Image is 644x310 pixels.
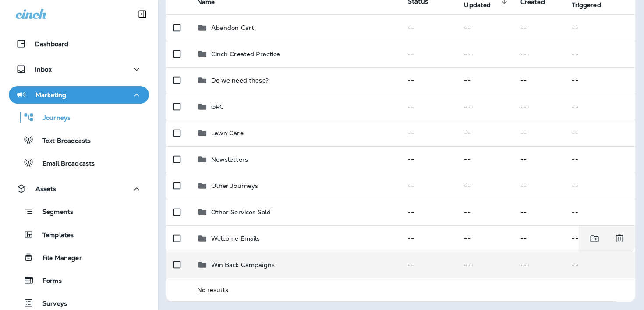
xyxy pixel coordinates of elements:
[9,225,149,244] button: Templates
[9,108,149,126] button: Journeys
[401,173,457,199] td: --
[9,131,149,149] button: Text Broadcasts
[211,156,248,163] p: Newsletters
[586,230,604,248] button: Move to folder
[9,248,149,267] button: File Manager
[513,14,565,41] td: --
[190,278,616,301] td: No results
[211,209,271,216] p: Other Services Sold
[565,41,635,67] td: --
[35,40,68,47] p: Dashboard
[9,271,149,289] button: Forms
[35,66,52,73] p: Inbox
[611,230,628,248] button: Delete
[34,160,95,168] p: Email Broadcasts
[457,146,513,173] td: --
[211,77,269,84] p: Do we need these?
[130,5,155,23] button: Collapse Sidebar
[565,120,635,146] td: --
[9,86,149,104] button: Marketing
[565,146,635,173] td: --
[513,252,565,278] td: --
[35,185,56,192] p: Assets
[565,67,635,94] td: --
[457,199,513,225] td: --
[457,252,513,278] td: --
[9,35,149,53] button: Dashboard
[211,235,260,242] p: Welcome Emails
[401,14,457,41] td: --
[9,202,149,221] button: Segments
[513,173,565,199] td: --
[457,225,513,252] td: --
[401,252,457,278] td: --
[211,261,275,268] p: Win Back Campaigns
[457,41,513,67] td: --
[211,24,255,31] p: Abandon Cart
[565,14,635,41] td: --
[401,41,457,67] td: --
[565,173,635,199] td: --
[457,67,513,94] td: --
[9,180,149,198] button: Assets
[401,120,457,146] td: --
[9,154,149,172] button: Email Broadcasts
[34,254,82,263] p: File Manager
[34,231,74,240] p: Templates
[401,67,457,94] td: --
[34,137,91,145] p: Text Broadcasts
[34,114,71,123] p: Journeys
[211,130,244,137] p: Lawn Care
[565,252,635,278] td: --
[457,173,513,199] td: --
[513,41,565,67] td: --
[34,300,67,308] p: Surveys
[457,120,513,146] td: --
[565,225,616,252] td: --
[513,225,565,252] td: --
[565,199,635,225] td: --
[513,199,565,225] td: --
[513,120,565,146] td: --
[9,61,149,78] button: Inbox
[35,91,66,98] p: Marketing
[513,94,565,120] td: --
[513,146,565,173] td: --
[513,67,565,94] td: --
[211,103,224,110] p: GPC
[457,14,513,41] td: --
[457,94,513,120] td: --
[401,199,457,225] td: --
[565,94,635,120] td: --
[401,225,457,252] td: --
[34,208,73,217] p: Segments
[34,277,62,285] p: Forms
[211,50,280,58] p: Cinch Created Practice
[401,146,457,173] td: --
[401,94,457,120] td: --
[211,182,258,189] p: Other Journeys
